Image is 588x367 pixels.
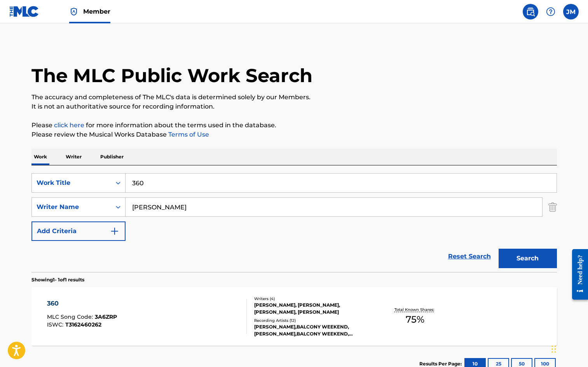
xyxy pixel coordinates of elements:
[31,64,312,87] h1: The MLC Public Work Search
[548,197,557,217] img: Delete Criterion
[394,307,436,313] p: Total Known Shares:
[110,227,119,236] img: 9d2ae6d4665cec9f34b9.svg
[37,202,106,212] div: Writer Name
[83,7,110,16] span: Member
[563,4,579,19] div: User Menu
[546,7,555,16] img: help
[31,287,557,346] a: 360MLC Song Code:3A6ZRPISWC:T3162460262Writers (4)[PERSON_NAME], [PERSON_NAME], [PERSON_NAME], [P...
[47,321,65,328] span: ISWC :
[31,149,49,165] p: Work
[31,93,557,102] p: The accuracy and completeness of The MLC's data is determined solely by our Members.
[526,7,535,16] img: search
[65,321,101,328] span: T3162460262
[31,221,126,241] button: Add Criteria
[54,121,84,129] a: click here
[31,173,557,272] form: Search Form
[254,318,372,323] div: Recording Artists ( 12 )
[549,330,588,367] iframe: Chat Widget
[9,6,39,17] img: MLC Logo
[37,178,106,188] div: Work Title
[98,149,126,165] p: Publisher
[31,102,557,111] p: It is not an authoritative source for recording information.
[47,313,95,320] span: MLC Song Code :
[69,7,79,16] img: Top Rightsholder
[63,149,84,165] p: Writer
[47,299,117,308] div: 360
[551,337,556,361] div: Drag
[444,248,495,265] a: Reset Search
[254,296,372,302] div: Writers ( 4 )
[499,249,557,268] button: Search
[31,130,557,139] p: Please review the Musical Works Database
[543,4,558,19] div: Help
[95,313,117,320] span: 3A6ZRP
[566,243,588,306] iframe: Resource Center
[31,121,557,130] p: Please for more information about the terms used in the database.
[406,313,424,327] span: 75 %
[523,4,538,19] a: Public Search
[254,323,372,337] div: [PERSON_NAME],BALCONY WEEKEND, [PERSON_NAME],BALCONY WEEKEND, BALCONY WEEKEND|[PERSON_NAME], BALC...
[167,131,209,138] a: Terms of Use
[254,302,372,316] div: [PERSON_NAME], [PERSON_NAME], [PERSON_NAME], [PERSON_NAME]
[31,276,84,283] p: Showing 1 - 1 of 1 results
